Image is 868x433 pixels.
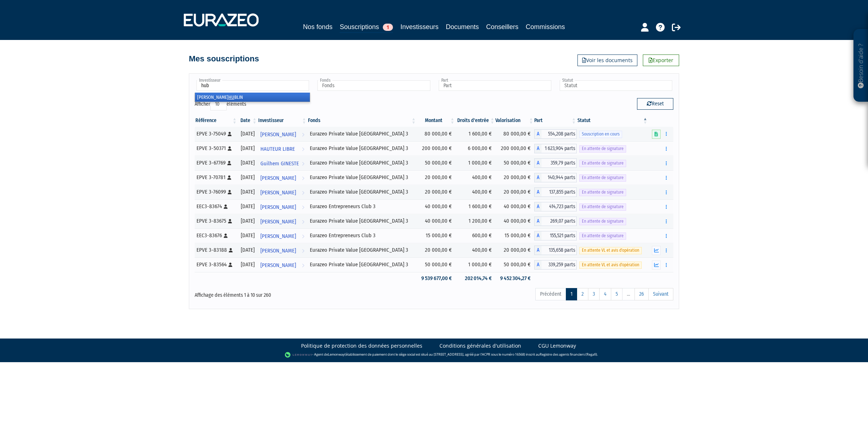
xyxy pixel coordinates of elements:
[195,93,310,102] li: [PERSON_NAME] BLIN
[534,144,577,153] div: A - Eurazeo Private Value Europe 3
[228,190,232,194] i: [Français] Personne physique
[260,201,296,214] span: [PERSON_NAME]
[579,131,622,138] span: Souscription en cours
[196,203,235,210] div: EEC3-83674
[285,351,313,359] img: logo-lemonway.png
[455,170,495,185] td: 400,00 €
[257,141,307,156] a: HAUTEUR LIBRE
[637,98,673,110] button: Reset
[196,217,235,225] div: EPVE 3-83675
[260,186,296,199] span: [PERSON_NAME]
[383,24,393,31] span: 1
[302,259,304,272] i: Voir l'investisseur
[542,202,577,211] span: 414,723 parts
[534,202,577,211] div: A - Eurazeo Entrepreneurs Club 3
[196,188,235,196] div: EPVE 3-76099
[455,214,495,228] td: 1 200,00 €
[495,228,534,243] td: 15 000,00 €
[302,171,304,185] i: Voir l'investisseur
[240,261,255,268] div: [DATE]
[579,145,626,152] span: En attente de signature
[301,342,422,349] a: Politique de protection des données personnelles
[577,54,637,66] a: Voir les documents
[648,288,673,300] a: Suivant
[534,158,577,168] div: A - Eurazeo Private Value Europe 3
[257,199,307,214] a: [PERSON_NAME]
[495,243,534,258] td: 20 000,00 €
[455,272,495,285] td: 202 014,74 €
[302,157,304,170] i: Voir l'investisseur
[260,259,296,272] span: [PERSON_NAME]
[577,288,588,300] a: 2
[417,127,455,141] td: 80 000,00 €
[534,173,577,182] div: A - Eurazeo Private Value Europe 3
[495,170,534,185] td: 20 000,00 €
[260,142,295,156] span: HAUTEUR LIBRE
[224,234,228,238] i: [Français] Personne physique
[240,174,255,181] div: [DATE]
[310,261,414,268] div: Eurazeo Private Value [GEOGRAPHIC_DATA] 3
[307,114,417,127] th: Fonds: activer pour trier la colonne par ordre croissant
[417,272,455,285] td: 9 539 677,00 €
[257,258,307,272] a: [PERSON_NAME]
[240,145,255,152] div: [DATE]
[542,216,577,226] span: 269,07 parts
[260,157,299,170] span: Guilhem GINESTE
[534,202,542,211] span: A
[534,114,577,127] th: Part: activer pour trier la colonne par ordre croissant
[538,342,576,349] a: CGU Lemonway
[302,215,304,228] i: Voir l'investisseur
[542,129,577,139] span: 554,208 parts
[579,247,642,254] span: En attente VL et avis d'opération
[7,351,861,359] div: - Agent de (établissement de paiement dont le siège social est situé au [STREET_ADDRESS], agréé p...
[495,127,534,141] td: 80 000,00 €
[417,258,455,272] td: 50 000,00 €
[310,188,414,196] div: Eurazeo Private Value [GEOGRAPHIC_DATA] 3
[455,258,495,272] td: 1 000,00 €
[257,185,307,199] a: [PERSON_NAME]
[542,260,577,270] span: 339,259 parts
[439,342,521,349] a: Conditions générales d'utilisation
[310,246,414,254] div: Eurazeo Private Value [GEOGRAPHIC_DATA] 3
[566,288,577,300] a: 1
[240,159,255,167] div: [DATE]
[196,174,235,181] div: EPVE 3-70781
[196,232,235,239] div: EEC3-83676
[310,232,414,239] div: Eurazeo Entrepreneurs Club 3
[534,144,542,153] span: A
[240,217,255,225] div: [DATE]
[195,98,246,110] label: Afficher éléments
[534,216,577,226] div: A - Eurazeo Private Value Europe 3
[310,159,414,167] div: Eurazeo Private Value [GEOGRAPHIC_DATA] 3
[495,156,534,170] td: 50 000,00 €
[579,189,626,196] span: En attente de signature
[495,141,534,156] td: 200 000,00 €
[257,214,307,228] a: [PERSON_NAME]
[579,218,626,225] span: En attente de signature
[611,288,622,300] a: 5
[455,228,495,243] td: 600,00 €
[257,170,307,185] a: [PERSON_NAME]
[417,228,455,243] td: 15 000,00 €
[302,186,304,199] i: Voir l'investisseur
[228,94,234,100] em: HU
[588,288,600,300] a: 3
[534,260,577,270] div: A - Eurazeo Private Value Europe 3
[534,187,542,197] span: A
[302,128,304,141] i: Voir l'investisseur
[534,246,542,255] span: A
[542,173,577,182] span: 140,944 parts
[455,141,495,156] td: 6 000,00 €
[599,288,611,300] a: 4
[229,248,233,252] i: [Français] Personne physique
[310,217,414,225] div: Eurazeo Private Value [GEOGRAPHIC_DATA] 3
[534,129,577,139] div: A - Eurazeo Private Value Europe 3
[455,127,495,141] td: 1 600,00 €
[417,114,455,127] th: Montant: activer pour trier la colonne par ordre croissant
[495,214,534,228] td: 40 000,00 €
[417,141,455,156] td: 200 000,00 €
[542,158,577,168] span: 359,79 parts
[486,22,519,32] a: Conseillers
[417,170,455,185] td: 20 000,00 €
[240,188,255,196] div: [DATE]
